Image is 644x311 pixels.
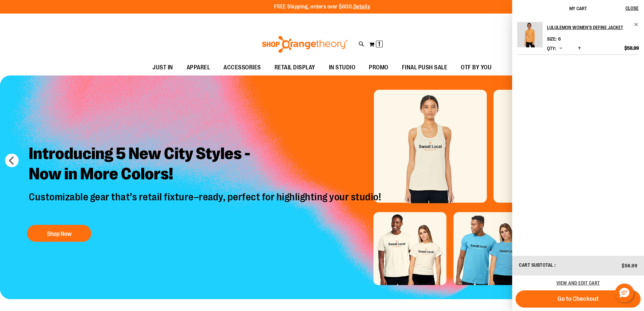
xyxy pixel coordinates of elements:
[268,60,322,75] a: RETAIL DISPLAY
[217,60,268,75] a: ACCESSORIES
[547,36,556,42] dt: Size
[24,138,388,191] h2: Introducing 5 New City Styles - Now in More Colors!
[622,263,637,268] span: $58.99
[152,60,173,75] span: JUST IN
[24,191,388,218] p: Customizable gear that’s retail fixture–ready, perfect for highlighting your studio!
[378,41,380,47] span: 1
[402,60,448,75] span: FINAL PUSH SALE
[615,284,634,303] button: Hello, have a question? Let’s chat.
[625,5,639,11] span: Close
[146,60,180,75] a: JUST IN
[362,60,395,75] a: PROMO
[517,22,639,55] li: Product
[223,60,261,75] span: ACCESSORIES
[569,6,587,11] span: My Cart
[556,280,600,286] a: View and edit cart
[557,295,599,303] span: Go to Checkout
[329,60,356,75] span: IN STUDIO
[180,60,217,75] a: APPAREL
[576,45,583,52] button: Increase product quantity
[547,22,639,33] a: lululemon Women's Define Jacket
[27,225,91,242] button: Shop Now
[395,60,454,75] a: FINAL PUSH SALE
[369,60,388,75] span: PROMO
[5,154,19,167] button: prev
[454,60,498,75] a: OTF BY YOU
[261,36,349,53] img: Shop Orangetheory
[634,22,639,27] a: Remove item
[558,36,561,42] span: 6
[558,45,564,52] button: Decrease product quantity
[516,290,641,308] button: Go to Checkout
[517,22,543,52] a: lululemon Women's Define Jacket
[624,45,639,51] span: $58.99
[547,22,630,33] h2: lululemon Women's Define Jacket
[274,3,370,11] p: FREE Shipping, orders over $600.
[517,22,543,47] img: lululemon Women's Define Jacket
[24,138,388,245] a: Introducing 5 New City Styles -Now in More Colors! Customizable gear that’s retail fixture–ready,...
[353,4,370,10] a: Details
[275,60,315,75] span: RETAIL DISPLAY
[187,60,210,75] span: APPAREL
[461,60,492,75] span: OTF BY YOU
[519,262,553,268] span: Cart Subtotal
[322,60,362,75] a: IN STUDIO
[547,46,556,51] label: Qty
